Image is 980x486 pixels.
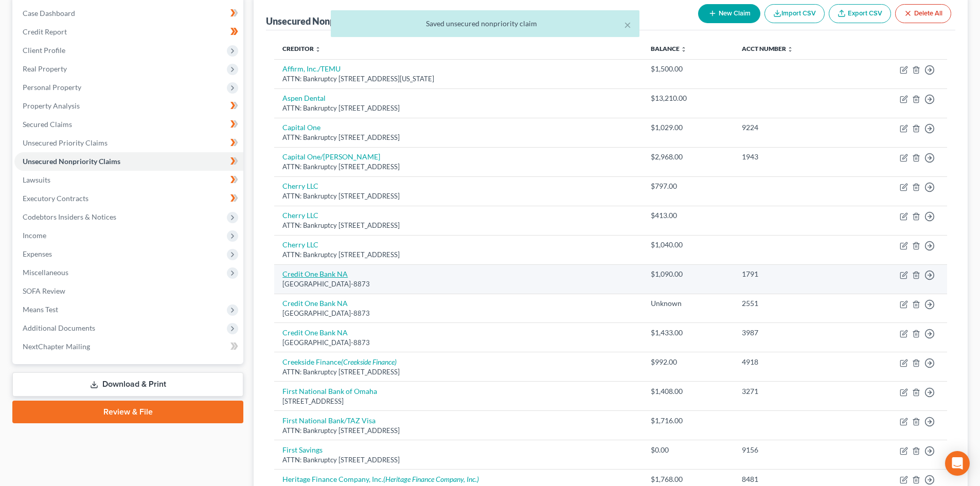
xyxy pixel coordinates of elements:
[383,475,479,483] i: (Heritage Finance Company, Inc.)
[14,282,243,300] a: SOFA Review
[651,210,725,221] div: $413.00
[23,194,88,203] span: Executory Contracts
[23,231,46,240] span: Income
[742,269,843,279] div: 1791
[698,4,760,23] button: New Claim
[742,357,843,367] div: 4918
[742,152,843,162] div: 1943
[742,445,843,455] div: 9156
[12,401,243,423] a: Review & File
[282,250,634,260] div: ATTN: Bankruptcy [STREET_ADDRESS]
[651,386,725,397] div: $1,408.00
[282,299,348,308] a: Credit One Bank NA
[651,122,725,133] div: $1,029.00
[651,328,725,338] div: $1,433.00
[23,83,81,92] span: Personal Property
[23,249,52,258] span: Expenses
[23,175,50,184] span: Lawsuits
[23,342,90,351] span: NextChapter Mailing
[282,416,376,425] a: First National Bank/TAZ Visa
[282,45,321,52] a: Creditor unfold_more
[829,4,891,23] a: Export CSV
[14,4,243,23] a: Case Dashboard
[742,298,843,309] div: 2551
[282,221,634,230] div: ATTN: Bankruptcy [STREET_ADDRESS]
[651,269,725,279] div: $1,090.00
[742,122,843,133] div: 9224
[742,45,793,52] a: Acct Number unfold_more
[14,189,243,208] a: Executory Contracts
[339,19,631,29] div: Saved unsecured nonpriority claim
[23,9,75,17] span: Case Dashboard
[651,298,725,309] div: Unknown
[14,134,243,152] a: Unsecured Priority Claims
[12,372,243,397] a: Download & Print
[282,328,348,337] a: Credit One Bank NA
[14,97,243,115] a: Property Analysis
[282,426,634,436] div: ATTN: Bankruptcy [STREET_ADDRESS]
[282,269,348,278] a: Credit One Bank NA
[651,240,725,250] div: $1,040.00
[651,416,725,426] div: $1,716.00
[651,64,725,74] div: $1,500.00
[14,337,243,356] a: NextChapter Mailing
[651,357,725,367] div: $992.00
[282,191,634,201] div: ATTN: Bankruptcy [STREET_ADDRESS]
[282,123,320,132] a: Capital One
[742,386,843,397] div: 3271
[787,46,793,52] i: unfold_more
[282,94,326,102] a: Aspen Dental
[282,74,634,84] div: ATTN: Bankruptcy [STREET_ADDRESS][US_STATE]
[945,451,970,476] div: Open Intercom Messenger
[282,133,634,142] div: ATTN: Bankruptcy [STREET_ADDRESS]
[651,474,725,484] div: $1,768.00
[282,367,634,377] div: ATTN: Bankruptcy [STREET_ADDRESS]
[23,212,116,221] span: Codebtors Insiders & Notices
[651,45,687,52] a: Balance unfold_more
[282,338,634,348] div: [GEOGRAPHIC_DATA]-8873
[624,19,631,31] button: ×
[23,286,65,295] span: SOFA Review
[23,323,95,332] span: Additional Documents
[23,64,67,73] span: Real Property
[282,455,634,465] div: ATTN: Bankruptcy [STREET_ADDRESS]
[282,182,318,190] a: Cherry LLC
[282,309,634,318] div: [GEOGRAPHIC_DATA]-8873
[23,157,120,166] span: Unsecured Nonpriority Claims
[341,357,397,366] i: (Creekside Finance)
[14,152,243,171] a: Unsecured Nonpriority Claims
[23,305,58,314] span: Means Test
[23,138,108,147] span: Unsecured Priority Claims
[282,445,323,454] a: First Savings
[764,4,825,23] button: Import CSV
[14,115,243,134] a: Secured Claims
[23,101,80,110] span: Property Analysis
[23,268,68,277] span: Miscellaneous
[23,120,72,129] span: Secured Claims
[282,152,380,161] a: Capital One/[PERSON_NAME]
[282,279,634,289] div: [GEOGRAPHIC_DATA]-8873
[651,181,725,191] div: $797.00
[282,387,377,395] a: First National Bank of Omaha
[282,357,397,366] a: Creekside Finance(Creekside Finance)
[742,474,843,484] div: 8481
[282,240,318,249] a: Cherry LLC
[282,103,634,113] div: ATTN: Bankruptcy [STREET_ADDRESS]
[14,171,243,189] a: Lawsuits
[681,46,687,52] i: unfold_more
[282,475,479,483] a: Heritage Finance Company, Inc.(Heritage Finance Company, Inc.)
[23,46,65,55] span: Client Profile
[651,152,725,162] div: $2,968.00
[651,93,725,103] div: $13,210.00
[282,64,341,73] a: Affirm, Inc./TEMU
[895,4,951,23] button: Delete All
[282,162,634,172] div: ATTN: Bankruptcy [STREET_ADDRESS]
[742,328,843,338] div: 3987
[282,211,318,220] a: Cherry LLC
[651,445,725,455] div: $0.00
[315,46,321,52] i: unfold_more
[282,397,634,406] div: [STREET_ADDRESS]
